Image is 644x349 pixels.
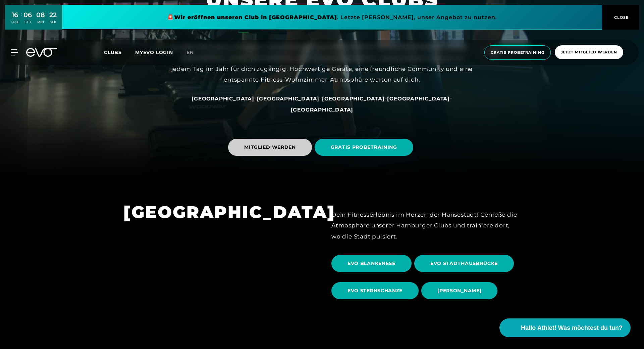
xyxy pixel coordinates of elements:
[36,20,45,25] div: MIN
[315,134,416,161] a: GRATIS PROBETRAINING
[49,20,57,25] div: SEK
[561,49,617,55] span: Jetzt Mitglied werden
[414,250,517,277] a: EVO STADTHAUSBRÜCKE
[49,10,57,20] div: 22
[602,5,639,30] button: CLOSE
[421,277,500,304] a: [PERSON_NAME]
[47,11,48,29] div: :
[612,14,629,20] span: CLOSE
[331,250,414,277] a: EVO BLANKENESE
[257,95,320,102] a: [GEOGRAPHIC_DATA]
[499,318,631,337] button: Hallo Athlet! Was möchtest du tun?
[21,11,22,29] div: :
[331,209,521,242] div: Dein Fitnesserlebnis im Herzen der Hansestadt! Genieße die Atmosphäre unserer Hamburger Clubs und...
[291,106,354,113] span: [GEOGRAPHIC_DATA]
[186,49,194,55] span: en
[135,49,173,55] a: MYEVO LOGIN
[347,287,402,294] span: EVO STERNSCHANZE
[10,20,19,25] div: TAGE
[331,144,397,151] span: GRATIS PROBETRAINING
[228,134,315,161] a: MITGLIED WERDEN
[10,10,19,20] div: 16
[291,106,354,113] a: [GEOGRAPHIC_DATA]
[437,287,481,294] span: [PERSON_NAME]
[387,95,450,102] a: [GEOGRAPHIC_DATA]
[322,95,385,102] span: [GEOGRAPHIC_DATA]
[491,50,544,55] span: Gratis Probetraining
[23,10,32,20] div: 06
[123,201,313,223] h1: [GEOGRAPHIC_DATA]
[104,49,135,55] a: Clubs
[347,260,395,267] span: EVO BLANKENESE
[104,49,122,55] span: Clubs
[244,144,296,151] span: MITGLIED WERDEN
[553,45,625,60] a: Jetzt Mitglied werden
[192,95,254,102] span: [GEOGRAPHIC_DATA]
[257,95,320,102] span: [GEOGRAPHIC_DATA]
[171,93,473,115] div: - - - -
[521,323,623,333] span: Hallo Athlet! Was möchtest du tun?
[34,11,35,29] div: :
[23,20,32,25] div: STD
[331,277,421,304] a: EVO STERNSCHANZE
[192,95,254,102] a: [GEOGRAPHIC_DATA]
[482,45,553,60] a: Gratis Probetraining
[186,49,202,56] a: en
[322,95,385,102] a: [GEOGRAPHIC_DATA]
[430,260,498,267] span: EVO STADTHAUSBRÜCKE
[36,10,45,20] div: 08
[387,95,450,102] span: [GEOGRAPHIC_DATA]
